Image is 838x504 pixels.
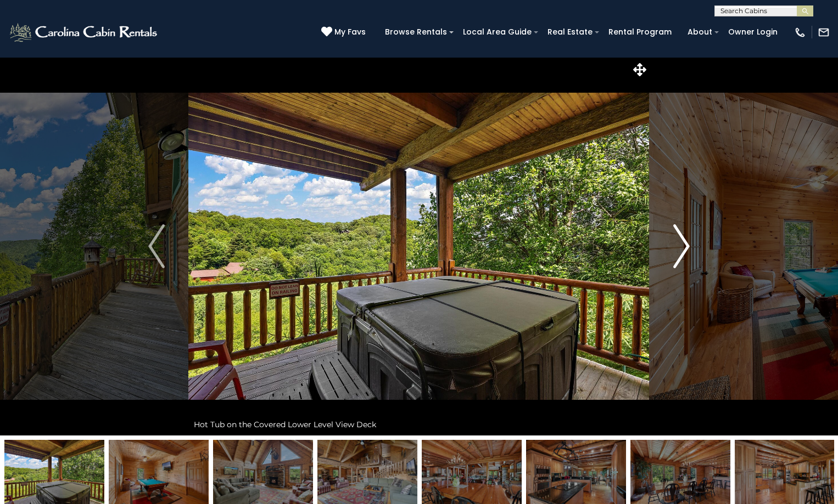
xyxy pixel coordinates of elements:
[148,224,165,268] img: arrow
[334,26,366,38] span: My Favs
[321,26,368,38] a: My Favs
[650,57,713,435] button: Next
[723,24,783,41] a: Owner Login
[8,21,160,43] img: White-1-2.png
[457,24,537,41] a: Local Area Guide
[542,24,598,41] a: Real Estate
[673,224,690,268] img: arrow
[188,414,649,435] div: Hot Tub on the Covered Lower Level View Deck
[603,24,677,41] a: Rental Program
[379,24,452,41] a: Browse Rentals
[794,26,806,38] img: phone-regular-white.png
[682,24,718,41] a: About
[125,57,188,435] button: Previous
[818,26,830,38] img: mail-regular-white.png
